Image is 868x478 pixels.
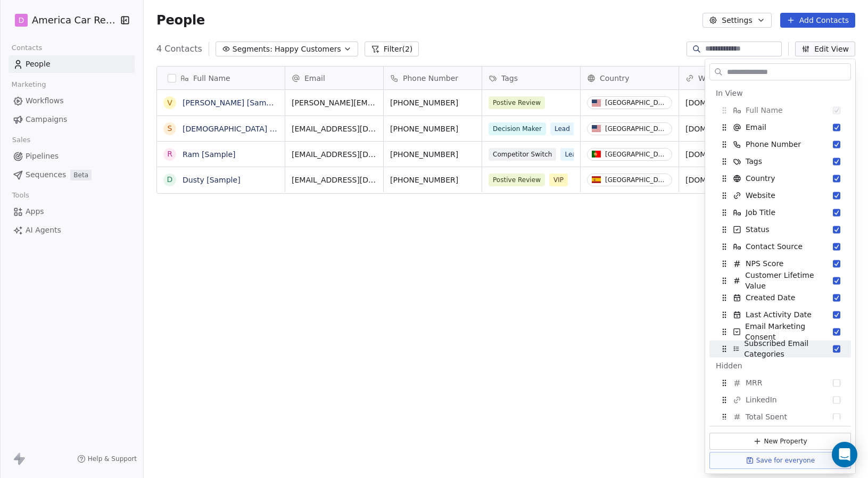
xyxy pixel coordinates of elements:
a: AI Agents [9,221,135,239]
div: R [167,149,172,160]
span: People [26,59,51,70]
span: Customer Lifetime Value [745,270,833,291]
div: Last Activity Date [709,306,851,323]
div: NPS Score [709,255,851,272]
span: Apps [26,206,44,217]
div: Subscribed Email Categories [709,340,851,357]
div: In View [716,88,845,98]
span: Competitor Switch [489,148,556,161]
span: [EMAIL_ADDRESS][DOMAIN_NAME] [292,123,377,134]
span: Tags [746,156,762,167]
span: Status [746,224,770,235]
span: LinkedIn [746,394,777,405]
div: Full Name [709,102,851,119]
span: Happy Customers [275,44,341,55]
button: Settings [702,13,771,28]
div: Website [709,187,851,204]
button: DAmerica Car Rental [13,11,113,29]
div: Tags [709,153,851,170]
span: Tags [501,73,518,84]
span: Sales [7,132,35,148]
span: [PERSON_NAME][EMAIL_ADDRESS][DOMAIN_NAME] [292,97,377,108]
div: grid [157,90,285,462]
span: Decision Maker [489,122,546,135]
span: Lead [550,122,574,135]
span: People [156,12,205,28]
a: [DOMAIN_NAME] [685,150,748,159]
span: Workflows [26,95,64,106]
span: [EMAIL_ADDRESS][DOMAIN_NAME] [292,175,377,185]
div: Email [709,119,851,136]
a: Pipelines [9,147,135,165]
span: Beta [70,170,92,180]
div: Customer Lifetime Value [709,272,851,289]
div: S [168,123,172,134]
span: Total Spent [746,411,787,422]
span: Last Activity Date [746,309,812,320]
span: Segments: [233,44,272,55]
div: Phone Number [384,67,482,89]
span: Postive Review [489,96,545,109]
a: Workflows [9,92,135,110]
a: [PERSON_NAME] [Sample] [183,98,280,107]
span: Website [746,190,775,201]
a: People [9,55,135,73]
span: 4 Contacts [156,43,202,55]
span: Email Marketing Consent [745,321,833,342]
div: Open Intercom Messenger [832,442,857,467]
span: NPS Score [746,258,783,269]
div: D [167,174,173,185]
div: LinkedIn [709,391,851,408]
div: Tags [482,67,580,89]
span: Full Name [193,73,230,84]
div: Email [285,67,383,89]
a: Apps [9,203,135,220]
a: Ram [Sample] [183,150,236,159]
div: [GEOGRAPHIC_DATA] [605,125,667,133]
span: Subscribed Email Categories [744,338,833,359]
span: Sequences [26,169,66,180]
span: Contacts [7,40,47,56]
a: Dusty [Sample] [183,176,241,184]
button: Edit View [795,42,855,56]
span: [PHONE_NUMBER] [390,149,475,160]
span: Created Date [746,292,795,303]
span: Lead [560,148,584,161]
span: Tools [7,187,34,203]
span: Phone Number [746,139,801,150]
div: Country [581,67,679,89]
a: [DOMAIN_NAME] [685,125,748,133]
div: Status [709,221,851,238]
div: Phone Number [709,136,851,153]
span: VIP [549,174,568,186]
a: [DOMAIN_NAME] [685,176,748,184]
span: Job Title [746,207,775,218]
div: [GEOGRAPHIC_DATA] [605,151,667,158]
div: Contact Source [709,238,851,255]
span: MRR [746,377,763,388]
span: Full Name [746,105,783,116]
div: Hidden [716,360,845,371]
span: Phone Number [403,73,458,84]
span: Country [746,173,775,184]
a: [DEMOGRAPHIC_DATA] [Sample] [183,125,303,133]
div: Country [709,170,851,187]
span: [PHONE_NUMBER] [390,175,475,185]
span: Contact Source [746,241,803,252]
a: SequencesBeta [9,166,135,184]
button: Add Contacts [780,13,855,28]
span: [EMAIL_ADDRESS][DOMAIN_NAME] [292,149,377,160]
span: Website [698,73,728,84]
span: [PHONE_NUMBER] [390,97,475,108]
div: Website [679,67,777,89]
span: AI Agents [26,225,61,236]
button: Save for everyone [709,452,851,469]
span: Help & Support [88,455,137,463]
div: [GEOGRAPHIC_DATA] [605,176,667,184]
span: Email [304,73,325,84]
span: Campaigns [26,114,67,125]
a: Help & Support [77,455,137,463]
div: [GEOGRAPHIC_DATA] [605,99,667,106]
a: [DOMAIN_NAME] [685,98,748,107]
span: Postive Review [489,174,545,186]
